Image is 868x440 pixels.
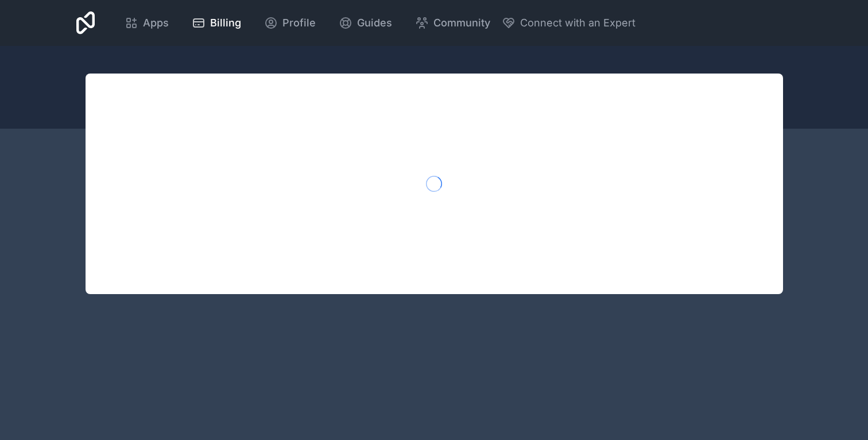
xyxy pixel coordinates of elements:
[330,10,401,36] a: Guides
[210,15,241,31] span: Billing
[282,15,316,31] span: Profile
[357,15,392,31] span: Guides
[406,10,499,36] a: Community
[502,15,635,31] button: Connect with an Expert
[183,10,250,36] a: Billing
[255,10,325,36] a: Profile
[143,15,169,31] span: Apps
[433,15,490,31] span: Community
[520,15,635,31] span: Connect with an Expert
[115,10,178,36] a: Apps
